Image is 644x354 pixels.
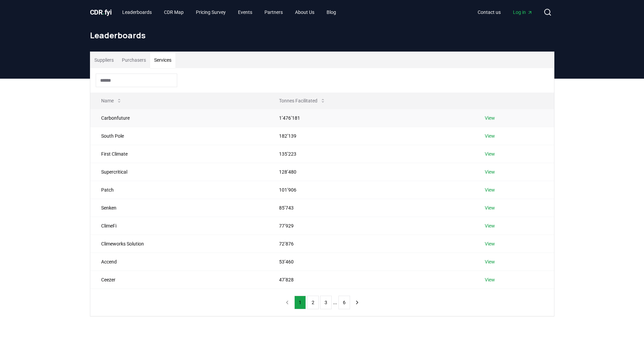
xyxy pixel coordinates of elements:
[513,9,533,16] span: Log in
[351,296,363,309] button: next page
[472,6,538,18] nav: Main
[233,6,258,18] a: Events
[320,296,332,309] button: 3
[90,253,269,271] td: Accend
[118,52,150,68] button: Purchasers
[333,298,337,307] li: ...
[294,296,306,309] button: 1
[485,276,495,283] a: View
[268,127,474,145] td: 182’139
[90,217,269,235] td: ClimeFi
[338,296,350,309] button: 6
[485,240,495,247] a: View
[290,6,320,18] a: About Us
[90,271,269,289] td: Ceezer
[90,30,554,41] h1: Leaderboards
[259,6,288,18] a: Partners
[485,169,495,175] a: View
[274,94,331,107] button: Tonnes Facilitated
[485,204,495,211] a: View
[268,109,474,127] td: 1’476’181
[268,217,474,235] td: 77’929
[159,6,189,18] a: CDR Map
[96,94,127,107] button: Name
[150,52,176,68] button: Services
[485,133,495,139] a: View
[485,222,495,229] a: View
[508,6,538,18] a: Log in
[268,181,474,199] td: 101’906
[268,235,474,253] td: 72’876
[117,6,342,18] nav: Main
[90,8,112,16] span: CDR fyi
[268,199,474,217] td: 85’743
[472,6,506,18] a: Contact us
[268,271,474,289] td: 47’828
[268,253,474,271] td: 53’460
[90,181,269,199] td: Patch
[268,163,474,181] td: 128’480
[485,151,495,157] a: View
[190,6,231,18] a: Pricing Survey
[268,145,474,163] td: 135’223
[321,6,342,18] a: Blog
[117,6,157,18] a: Leaderboards
[90,127,269,145] td: South Pole
[90,109,269,127] td: Carbonfuture
[90,145,269,163] td: First Climate
[90,7,112,17] a: CDR.fyi
[90,235,269,253] td: Climeworks Solution
[307,296,319,309] button: 2
[485,115,495,121] a: View
[90,52,118,68] button: Suppliers
[103,8,105,16] span: .
[485,186,495,193] a: View
[90,163,269,181] td: Supercritical
[485,258,495,265] a: View
[90,199,269,217] td: Senken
